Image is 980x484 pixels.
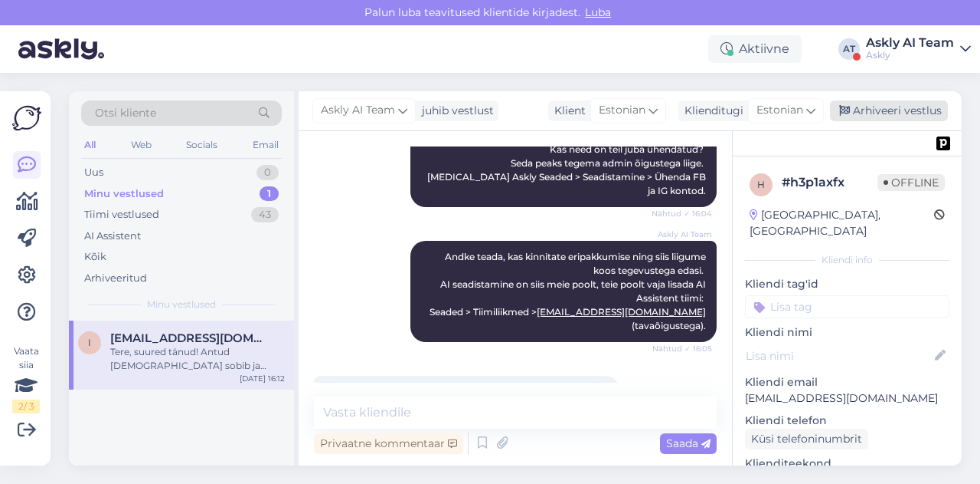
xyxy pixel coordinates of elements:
span: Otsi kliente [95,105,156,121]
span: Minu vestlused [147,298,216,311]
p: Kliendi email [745,374,949,390]
div: 1 [260,186,279,202]
div: 43 [251,207,279,222]
span: Estonian [599,102,645,119]
p: Kliendi tag'id [745,276,949,292]
span: info@teddystudio.ee [110,331,269,345]
p: Klienditeekond [745,456,949,472]
span: Offline [877,174,945,191]
p: [EMAIL_ADDRESS][DOMAIN_NAME] [745,390,949,407]
input: Lisa tag [745,295,949,318]
span: Nähtud ✓ 16:05 [652,343,712,354]
span: Estonian [756,102,803,119]
div: Privaatne kommentaar [314,433,463,454]
span: Andke teada, kas kinnitate eripakkumise ning siis liigume koos tegevustega edasi. AI seadistamine... [430,251,708,331]
span: h [757,179,765,190]
div: Askly AI Team [866,37,954,49]
span: Luba [580,5,616,19]
span: Saada [666,436,710,450]
div: All [81,135,99,155]
div: AT [838,38,860,60]
div: Email [250,135,282,155]
img: pd [936,137,950,150]
span: Nähtud ✓ 16:04 [652,208,712,219]
span: Askly AI Team [655,229,712,240]
div: Arhiveeri vestlus [830,100,948,121]
img: Askly Logo [12,104,41,133]
div: Küsi telefoninumbrit [745,429,868,449]
a: [EMAIL_ADDRESS][DOMAIN_NAME] [537,306,706,318]
a: Askly AI TeamAskly [866,37,971,61]
div: Socials [183,135,220,155]
div: Minu vestlused [84,186,164,202]
div: # h3p1axfx [782,173,877,192]
span: i [88,337,91,348]
div: Web [128,135,155,155]
div: [GEOGRAPHIC_DATA], [GEOGRAPHIC_DATA] [750,207,934,239]
div: Vaata siia [12,344,40,413]
div: Klienditugi [678,103,743,119]
div: AI Assistent [84,229,141,244]
div: Arhiveeritud [84,271,147,286]
input: Lisa nimi [746,347,932,364]
div: Klient [548,103,586,119]
span: Askly AI Team [321,102,395,119]
div: [DATE] 16:12 [240,373,285,384]
div: Tiimi vestlused [84,207,159,222]
div: Tere, suured tänud! Antud [DEMOGRAPHIC_DATA] sobib ja kinnitame eripakkumise. Võime teha täiendus... [110,345,285,373]
div: Kliendi info [745,253,949,267]
p: Kliendi telefon [745,413,949,429]
p: Kliendi nimi [745,324,949,341]
div: Askly [866,49,954,61]
div: Kõik [84,249,106,265]
div: juhib vestlust [416,103,494,119]
div: Uus [84,165,103,180]
div: 2 / 3 [12,400,40,413]
div: Aktiivne [708,35,802,63]
div: 0 [256,165,279,180]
